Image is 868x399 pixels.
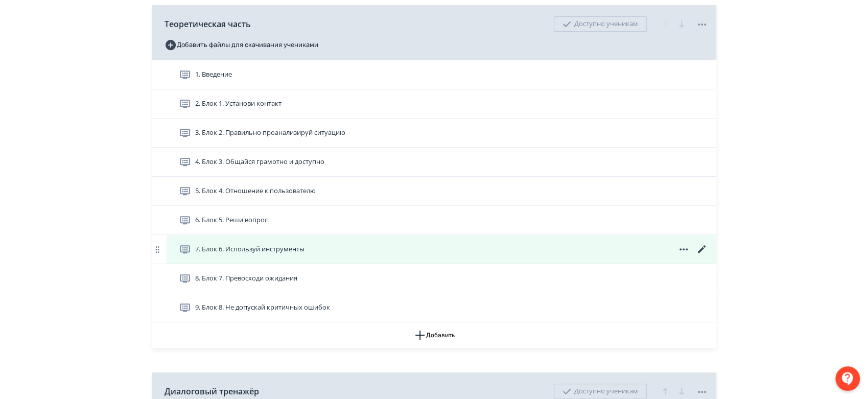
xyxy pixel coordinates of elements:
[195,302,330,313] span: 9. Блок 8. Не допускай критичных ошибок
[165,18,251,30] span: Теоретическая часть
[195,215,268,225] span: 6. Блок 5. Реши вопрос
[152,293,716,322] div: 9. Блок 8. Не допускай критичных ошибок
[152,206,716,235] div: 6. Блок 5. Реши вопрос
[152,89,716,119] div: 2. Блок 1. Установи контакт
[152,177,716,206] div: 5. Блок 4. Отношение к пользователю
[195,128,345,138] span: 3. Блок 2. Правильно проанализируй ситуацию
[152,235,716,264] div: 7. Блок 6. Используй инструменты
[195,157,324,167] span: 4. Блок 3. Общайся грамотно и доступно
[152,264,716,293] div: 8. Блок 7. Превосходи ожидания
[152,322,716,348] button: Добавить
[195,186,316,196] span: 5. Блок 4. Отношение к пользователю
[152,119,716,148] div: 3. Блок 2. Правильно проанализируй ситуацию
[195,99,281,109] span: 2. Блок 1. Установи контакт
[152,148,716,177] div: 4. Блок 3. Общайся грамотно и доступно
[152,60,716,89] div: 1. Введение
[195,273,297,284] span: 8. Блок 7. Превосходи ожидания
[554,384,647,399] div: Доступно ученикам
[195,69,232,80] span: 1. Введение
[165,385,259,397] span: Диалоговый тренажёр
[195,244,304,254] span: 7. Блок 6. Используй инструменты
[165,37,318,53] button: Добавить файлы для скачивания учениками
[554,16,647,32] div: Доступно ученикам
